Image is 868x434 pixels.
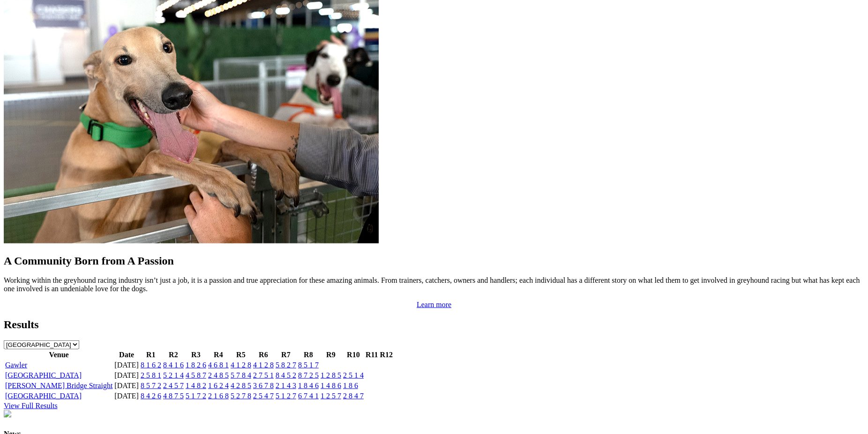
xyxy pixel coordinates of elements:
td: [DATE] [114,381,139,390]
a: 8 4 2 6 [141,392,161,400]
a: 2 5 1 4 [343,371,364,379]
th: R4 [208,350,229,360]
a: 1 8 2 6 [186,361,206,369]
a: 3 6 7 8 [253,382,274,390]
th: R6 [253,350,274,360]
a: 2 5 8 1 [141,371,161,379]
a: 1 8 4 6 [298,382,319,390]
a: 4 1 2 8 [231,361,251,369]
a: [GEOGRAPHIC_DATA] [5,371,82,379]
td: [DATE] [114,371,139,380]
img: chasers_homepage.jpg [4,410,11,418]
th: R11 [365,350,379,360]
a: 8 5 1 7 [298,361,319,369]
a: 5 2 7 8 [231,392,251,400]
a: 5 7 8 4 [231,371,251,379]
th: R3 [185,350,207,360]
a: Gawler [5,361,27,369]
h2: Results [4,318,864,331]
a: 5 1 7 2 [186,392,206,400]
a: 5 2 1 4 [163,371,184,379]
a: 1 8 6 [343,382,358,390]
a: 8 4 5 2 [276,371,296,379]
a: 1 2 8 5 [321,371,341,379]
a: 2 1 6 8 [208,392,229,400]
a: 8 4 1 6 [163,361,184,369]
th: R5 [230,350,252,360]
a: 2 4 5 7 [163,382,184,390]
h2: A Community Born from A Passion [4,255,864,267]
a: 5 8 2 7 [276,361,296,369]
th: R8 [298,350,319,360]
a: 2 7 5 1 [253,371,274,379]
a: View Full Results [4,402,58,410]
a: 2 1 4 3 [276,382,296,390]
th: Date [114,350,139,360]
a: 1 2 5 7 [321,392,341,400]
a: 4 5 8 7 [186,371,206,379]
a: 8 5 7 2 [141,382,161,390]
td: [DATE] [114,391,139,401]
a: Learn more [417,301,451,309]
a: 4 1 2 8 [253,361,274,369]
th: R9 [320,350,342,360]
th: R10 [343,350,364,360]
a: 5 1 2 7 [276,392,296,400]
p: Working within the greyhound racing industry isn’t just a job, it is a passion and true appreciat... [4,276,864,293]
a: 6 7 4 1 [298,392,319,400]
a: 4 8 7 5 [163,392,184,400]
a: 8 7 2 5 [298,371,319,379]
a: 1 4 8 2 [186,382,206,390]
a: 1 4 8 6 [321,382,341,390]
th: Venue [5,350,113,360]
th: R12 [380,350,394,360]
a: 2 8 4 7 [343,392,364,400]
td: [DATE] [114,360,139,370]
th: R1 [140,350,162,360]
a: 1 6 2 4 [208,382,229,390]
a: 4 2 8 5 [231,382,251,390]
a: 2 4 8 5 [208,371,229,379]
a: 4 6 8 1 [208,361,229,369]
a: 2 5 4 7 [253,392,274,400]
a: 8 1 6 2 [141,361,161,369]
a: [GEOGRAPHIC_DATA] [5,392,82,400]
a: [PERSON_NAME] Bridge Straight [5,382,112,390]
th: R7 [275,350,297,360]
th: R2 [163,350,184,360]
